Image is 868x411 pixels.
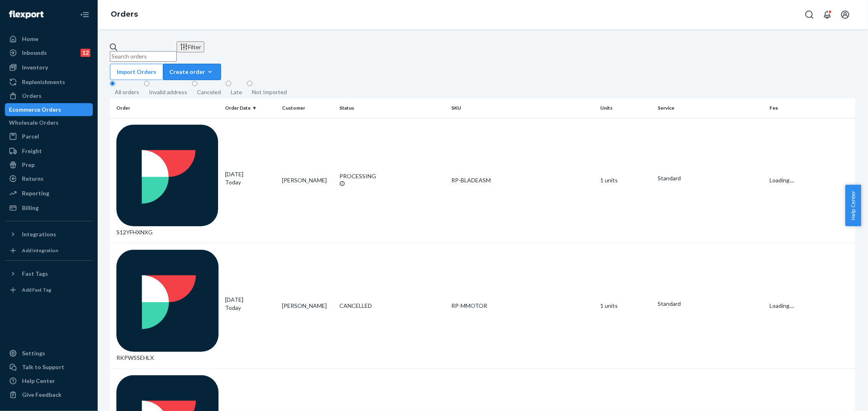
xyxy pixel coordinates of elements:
div: RP-BLADEASM [451,176,594,184]
button: Give Feedback [5,388,93,401]
a: Inbounds12 [5,46,93,59]
a: Replenishments [5,76,93,89]
div: Replenishments [22,78,65,86]
div: Orders [22,92,42,100]
th: Units [597,98,655,118]
a: Home [5,32,93,45]
div: Prep [22,161,35,169]
div: Returns [22,175,44,183]
div: Customer [282,104,333,111]
div: Add Fast Tag [22,286,51,293]
div: Integrations [22,230,56,238]
td: 1 units [597,243,655,369]
div: Not Imported [252,88,287,96]
div: [DATE] [225,296,276,312]
div: Ecommerce Orders [9,106,61,114]
input: Invalid address [144,81,149,86]
a: Prep [5,158,93,171]
button: Open notifications [819,6,835,23]
button: Import Orders [110,64,163,80]
input: Canceled [192,81,197,86]
a: Wholesale Orders [5,116,93,129]
th: Order Date [222,98,279,118]
div: Settings [22,349,45,357]
a: Inventory [5,61,93,74]
p: Standard [658,174,763,182]
a: Ecommerce Orders [5,103,93,116]
div: Invalid address [149,88,187,96]
div: [DATE] [225,170,276,186]
a: Billing [5,201,93,214]
button: Close Navigation [77,6,93,23]
a: Add Fast Tag [5,283,93,296]
th: SKU [448,98,597,118]
th: Fee [766,98,856,118]
div: Inbounds [22,49,47,57]
div: RKPWSSEHLX [116,250,219,362]
img: Flexport logo [9,11,44,19]
a: Add Integration [5,244,93,257]
p: Today [225,304,276,312]
button: Fast Tags [5,267,93,280]
div: Freight [22,147,42,155]
div: Canceled [197,88,221,96]
a: Talk to Support [5,361,93,374]
td: Loading.... [766,118,856,243]
ol: breadcrumbs [104,3,144,26]
input: Late [226,81,231,86]
div: Add Integration [22,247,58,254]
button: Help Center [845,185,861,226]
div: S12YFHXNXG [116,125,219,237]
a: Freight [5,145,93,158]
div: 12 [81,49,90,57]
div: Home [22,35,38,43]
th: Order [110,98,222,118]
button: Open account menu [837,6,853,23]
div: Fast Tags [22,270,48,278]
td: Loading.... [766,243,856,369]
a: Orders [5,89,93,102]
button: Filter [177,41,204,52]
td: [PERSON_NAME] [279,118,336,243]
th: Service [654,98,766,118]
button: Integrations [5,228,93,241]
a: Help Center [5,374,93,387]
div: PROCESSING [339,172,445,180]
div: RP-MMOTOR [451,302,594,310]
input: Search orders [110,51,177,62]
input: All orders [110,81,115,86]
p: Standard [658,300,763,308]
p: Today [225,178,276,186]
div: Late [231,88,242,96]
a: Orders [111,10,138,19]
button: Open Search Box [801,6,818,23]
div: Reporting [22,189,49,197]
div: CANCELLED [339,302,445,310]
a: Returns [5,172,93,185]
div: Talk to Support [22,363,64,371]
div: Filter [180,43,201,51]
div: Inventory [22,63,48,71]
a: Settings [5,347,93,360]
a: Parcel [5,130,93,143]
input: Not Imported [247,81,252,86]
div: Give Feedback [22,391,61,399]
div: Wholesale Orders [9,119,59,127]
div: Help Center [22,377,55,385]
div: Create order [169,68,215,76]
div: Parcel [22,132,39,141]
div: All orders [115,88,139,96]
td: [PERSON_NAME] [279,243,336,369]
div: Billing [22,204,39,212]
a: Reporting [5,187,93,200]
th: Status [336,98,448,118]
button: Create order [163,64,221,80]
td: 1 units [597,118,655,243]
